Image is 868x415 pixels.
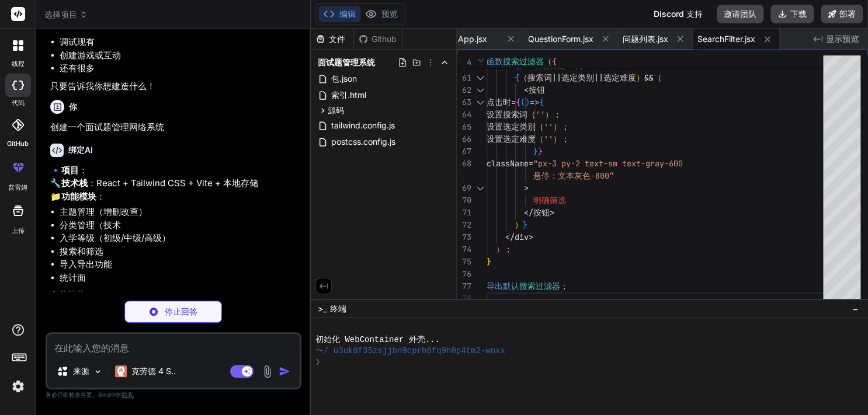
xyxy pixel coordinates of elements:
[110,391,122,398] font: 中的
[79,165,88,176] font: ：
[524,85,529,95] font: <
[552,56,557,67] font: {
[550,207,554,218] font: >
[504,244,512,254] font: ；
[462,207,471,218] font: 71
[528,34,593,44] font: QuestionForm.jsx
[462,244,471,254] font: 74
[60,219,121,231] font: 分类管理（技术
[544,56,552,67] font: （
[381,9,398,19] font: 预览
[8,183,27,191] font: 普雷姆
[462,109,471,120] font: 64
[553,121,561,132] font: ）
[790,9,807,19] font: 下载
[561,121,570,132] font: ；
[50,81,155,92] font: 只要告诉我你想建造什么！
[60,259,112,270] font: 导入导出功能
[536,134,544,144] font: （
[462,256,471,267] font: 75
[654,9,703,19] font: Discord 支持
[538,146,543,156] font: }
[60,232,171,243] font: 入学等级（初级/中级/高级）
[654,72,662,83] font: （
[462,281,471,291] font: 77
[73,366,89,376] font: 来源
[560,281,568,291] font: ；
[552,72,561,83] font: ||
[826,34,859,44] font: 显示预览
[527,72,552,83] font: 搜索词
[553,109,561,120] font: ；
[50,191,61,202] font: 📁
[331,120,395,130] font: tailwind.config.js
[68,145,93,155] font: 绑定AI
[462,72,471,83] font: 61
[533,146,538,156] font: }
[636,72,644,83] font: ）
[328,105,344,115] font: 源码
[462,121,471,132] font: 65
[122,391,134,398] font: 隐私
[315,357,320,367] font: ❯
[12,99,25,107] font: 代码
[462,134,471,144] font: 66
[697,34,755,44] font: SearchFilter.jsx
[724,9,756,19] font: 邀请团队
[462,195,471,205] font: 70
[527,109,536,120] font: （
[852,303,859,315] font: −
[519,72,527,83] font: （
[371,34,397,44] font: Github
[487,109,527,120] font: 设置搜索词
[318,6,360,22] button: 编辑
[529,85,545,95] font: 按钮
[50,121,164,132] font: 创建一个面试题管理网络系统
[462,158,471,169] font: 68
[315,335,440,344] font: 初始化 WebContainer 外壳...
[467,57,471,67] font: 4
[329,34,345,44] font: 文件
[519,281,560,291] font: 搜索过滤器
[261,365,274,378] img: 依恋
[93,367,103,376] img: 选择模型
[473,96,488,109] div: 单击即可折叠范围。
[462,293,471,304] font: 78
[85,290,94,301] font: ：
[520,97,525,107] font: (
[60,50,121,61] font: 创建游戏或互动
[539,97,544,107] font: {
[515,72,519,83] font: {
[487,281,503,291] font: 导出
[8,376,28,396] img: settings
[850,299,861,318] button: −
[533,170,614,181] font: 悬停：文本灰色-800”
[12,226,25,235] font: 上传
[544,134,553,144] font: ''
[496,244,504,254] font: ）
[61,165,79,176] font: 项目
[487,97,511,107] font: 点击时
[131,366,176,376] font: 克劳德 4 S..
[839,9,856,19] font: 部署
[487,158,529,169] font: className
[50,165,61,176] font: 🔹
[331,90,366,100] font: 索引.html
[523,219,527,230] font: }
[524,207,533,218] font: </
[533,158,683,169] font: “px-3 py-2 text-sm text-gray-600
[339,9,356,19] font: 编辑
[644,72,654,83] font: &&
[60,272,86,283] font: 统计面
[88,177,258,189] font: ：React + Tailwind CSS + Vite + 本地存储
[60,36,95,47] font: 调试现有
[44,9,77,19] font: 选择项目
[515,219,523,230] font: ）
[487,256,491,267] font: }
[561,72,594,83] font: 选定类别
[462,219,471,230] font: 72
[60,246,103,257] font: 搜索和筛选
[462,268,471,279] font: 76
[505,232,533,242] font: </div>
[462,146,471,156] font: 67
